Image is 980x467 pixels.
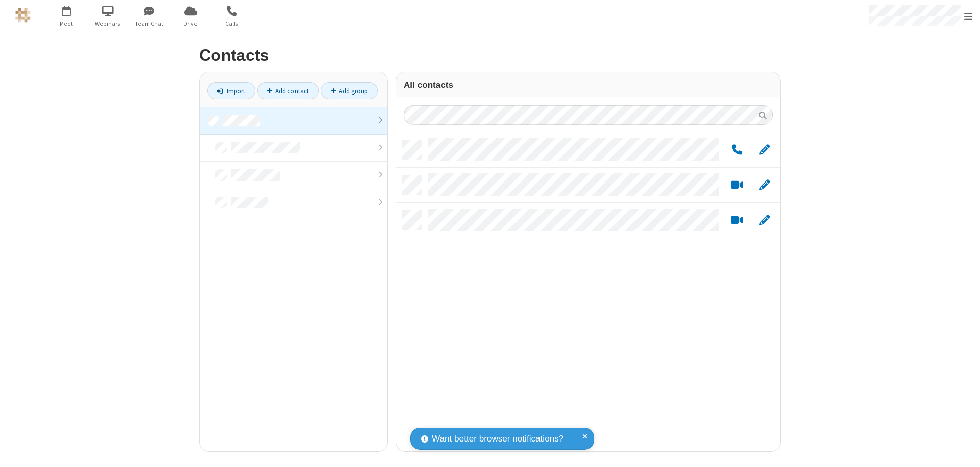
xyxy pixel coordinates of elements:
[754,144,774,157] button: Edit
[754,214,774,227] button: Edit
[15,8,31,23] img: QA Selenium DO NOT DELETE OR CHANGE
[321,82,378,99] a: Add group
[954,440,972,460] iframe: Chat
[257,82,319,99] a: Add contact
[47,19,86,29] span: Meet
[171,19,210,29] span: Drive
[432,432,563,446] span: Want better browser notifications?
[199,46,781,64] h2: Contacts
[754,179,774,192] button: Edit
[727,144,747,157] button: Call by phone
[213,19,251,29] span: Calls
[727,214,747,227] button: Start a video meeting
[404,80,773,90] h3: All contacts
[130,19,168,29] span: Team Chat
[396,133,780,451] div: grid
[89,19,127,29] span: Webinars
[727,179,747,192] button: Start a video meeting
[207,82,255,99] a: Import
